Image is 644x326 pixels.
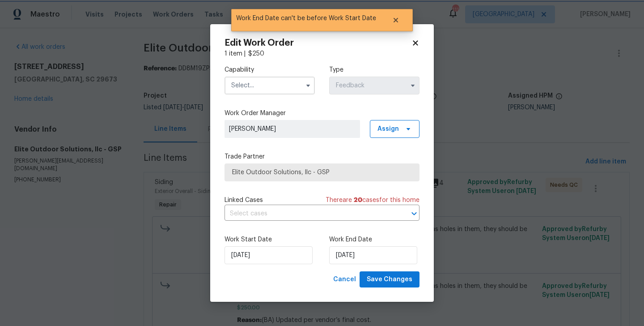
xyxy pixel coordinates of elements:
[377,124,399,133] span: Assign
[248,51,264,57] span: $ 250
[329,77,419,94] input: Select...
[231,9,381,28] span: Work End Date can't be before Work Start Date
[381,11,411,29] button: Close
[225,39,411,47] h2: Edit Work Order
[225,196,263,205] span: Linked Cases
[354,197,362,203] span: 20
[360,271,419,288] button: Save Changes
[330,271,360,288] button: Cancel
[329,246,417,264] input: M/D/YYYY
[333,274,356,285] span: Cancel
[329,235,419,244] label: Work End Date
[232,168,412,177] span: Elite Outdoor Solutions, llc - GSP
[225,77,315,94] input: Select...
[229,124,356,133] span: [PERSON_NAME]
[407,80,418,91] button: Show options
[408,207,420,220] button: Open
[225,235,315,244] label: Work Start Date
[225,152,419,161] label: Trade Partner
[225,246,313,264] input: M/D/YYYY
[225,49,419,58] div: 1 item |
[303,80,314,91] button: Show options
[326,196,419,205] span: There are case s for this home
[225,109,419,118] label: Work Order Manager
[225,207,394,221] input: Select cases
[329,65,419,74] label: Type
[225,65,315,74] label: Capability
[367,274,412,285] span: Save Changes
